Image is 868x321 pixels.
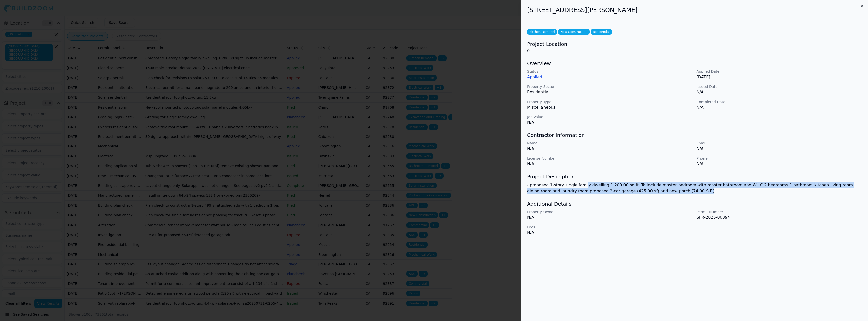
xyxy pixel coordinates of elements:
[697,156,862,161] p: Phone
[527,173,862,180] h3: Project Description
[527,182,862,194] p: - proposed 1-story single family dwelling 1 200.00 sq.ft. To include master bedroom with master b...
[527,230,693,236] p: N/A
[527,84,693,89] p: Property Sector
[527,74,693,80] p: Applied
[697,99,862,104] p: Completed Date
[527,200,862,207] h3: Additional Details
[697,74,862,80] p: [DATE]
[697,214,862,220] p: SFR-2025-00394
[527,214,693,220] p: N/A
[697,69,862,74] p: Applied Date
[591,29,612,35] span: Residential
[527,114,693,119] p: Job Value
[697,84,862,89] p: Issued Date
[527,29,557,35] span: Kitchen Remodel
[527,141,693,146] p: Name
[697,161,862,167] p: N/A
[697,146,862,152] p: N/A
[527,156,693,161] p: License Number
[697,209,862,214] p: Permit Number
[527,161,693,167] p: N/A
[527,41,862,48] h3: Project Location
[527,99,693,104] p: Property Type
[527,119,693,126] p: N/A
[527,225,693,230] p: Fees
[697,89,862,95] p: N/A
[527,89,693,95] p: Residential
[697,141,862,146] p: Email
[527,209,693,214] p: Property Owner
[527,6,862,14] h2: [STREET_ADDRESS][PERSON_NAME]
[527,104,693,110] p: Miscellaneous
[527,69,693,74] p: Status
[527,60,862,67] h3: Overview
[527,132,862,139] h3: Contractor Information
[527,41,862,54] div: 0
[558,29,589,35] span: New Construction
[697,104,862,110] p: N/A
[527,146,693,152] p: N/A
